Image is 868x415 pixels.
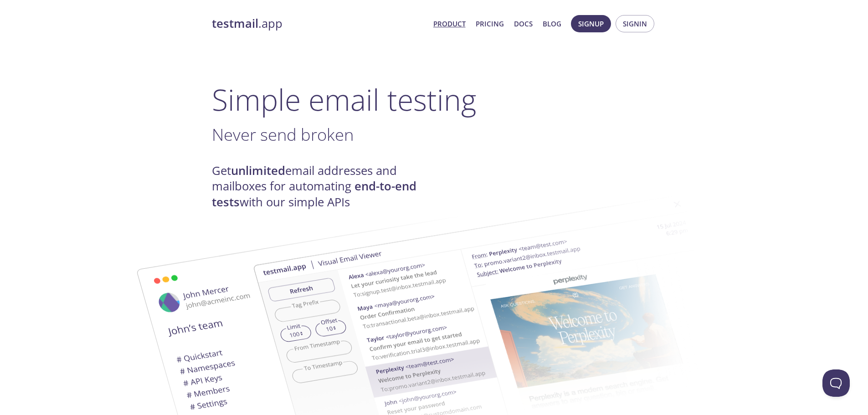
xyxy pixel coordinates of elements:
a: Blog [543,18,561,30]
h4: Get email addresses and mailboxes for automating with our simple APIs [212,163,434,210]
strong: end-to-end tests [212,178,416,210]
strong: unlimited [231,163,285,179]
a: testmail.app [212,16,426,31]
button: Signin [616,15,654,32]
strong: testmail [212,15,258,31]
a: Docs [514,18,533,30]
h1: Simple email testing [212,82,657,117]
a: Pricing [476,18,504,30]
iframe: Help Scout Beacon - Open [822,369,850,397]
span: Signup [578,18,604,30]
span: Signin [623,18,647,30]
button: Signup [571,15,611,32]
span: Never send broken [212,123,354,146]
a: Product [433,18,466,30]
